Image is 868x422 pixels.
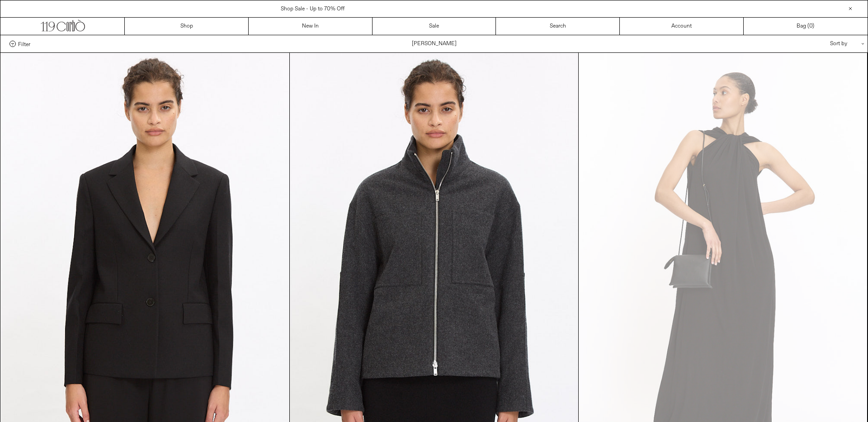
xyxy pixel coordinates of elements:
a: Search [496,18,620,35]
a: Shop Sale - Up to 70% Off [281,5,344,13]
span: ) [809,22,814,30]
span: 0 [809,23,812,30]
div: Sort by [777,35,859,52]
span: Filter [18,41,30,47]
a: Shop [125,18,249,35]
a: New In [249,18,373,35]
a: Bag () [744,18,868,35]
a: Account [620,18,744,35]
a: Sale [373,18,496,35]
